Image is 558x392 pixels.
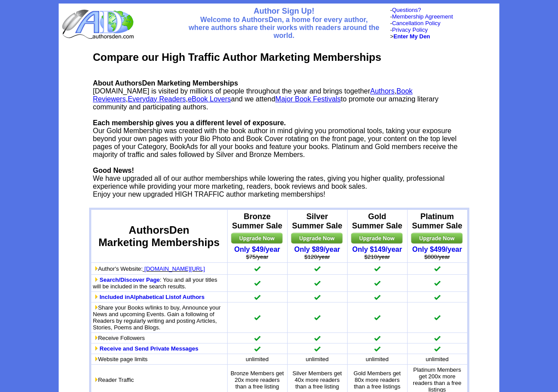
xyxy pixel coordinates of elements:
img: more_btn2.gif [94,377,98,382]
img: checkmark.gif [374,265,381,272]
b: Compare our High Traffic Author Marketing Memberships [93,51,382,63]
a: Included inAlphabetical Listof Authors [100,294,205,300]
img: checkmark.gif [254,346,261,352]
img: checkmark.gif [314,265,321,272]
strike: $800/year [424,254,450,260]
img: upgrade.jpg [410,231,465,246]
b: Each membership gives you a different level of exposure. [93,119,286,127]
img: checkmark.gif [434,335,441,341]
font: AuthorsDen Marketing Memberships [98,224,220,248]
a: Membership Agreement [392,13,453,20]
a: Questions? [392,7,421,13]
font: [DOMAIN_NAME][URL] [144,265,205,272]
img: checkmark.gif [374,294,381,300]
img: checkmark.gif [314,335,321,341]
a: Privacy Policy [392,26,428,33]
img: checkmark.gif [434,294,441,300]
a: Only $149/year [352,246,402,253]
font: Bronze Members get 20x more readers than a free listing [231,370,284,390]
img: checkmark.gif [434,346,441,352]
a: eBook Lovers [188,95,231,103]
img: checkmark.gif [434,280,441,286]
font: [DOMAIN_NAME] is visited by millions of people throughout the year and brings together , , , and ... [93,79,458,198]
img: checkmark.gif [254,265,261,272]
a: Only $499/year [412,246,462,253]
a: Major Book Festivals [275,95,341,103]
img: logo_ad.gif [62,9,136,40]
b: Alphabetical List [130,294,176,300]
img: checkmark.gif [314,280,321,286]
img: more_btn2.gif [94,266,98,271]
img: checkmark.gif [314,346,321,352]
img: checkmark.gif [254,314,261,321]
font: - - > [390,20,440,40]
font: Author Sign Up! [254,7,315,15]
font: - [390,7,421,13]
font: Gold Members get 80x more readers than a free listings [354,370,401,390]
img: checkmark.gif [434,265,441,272]
font: unlimited [246,356,269,362]
font: Website page limits [93,356,148,362]
img: upgrade.jpg [230,231,285,246]
b: Good News! [93,167,134,174]
b: Gold Summer Sale [352,212,402,230]
img: more_btn2.gif [94,295,98,299]
font: - [390,13,453,20]
img: upgrade.jpg [290,231,345,246]
b: Bronze Summer Sale [232,212,282,230]
img: checkmark.gif [374,346,381,352]
img: more_btn2.gif [94,277,98,282]
a: Receive and Send Private Messages [100,345,198,352]
font: unlimited [366,356,389,362]
a: Only $49/year [234,246,280,253]
b: Platinum Summer Sale [412,212,462,230]
img: checkmark.gif [374,280,381,286]
img: checkmark.gif [314,294,321,300]
b: Silver Summer Sale [292,212,342,230]
img: checkmark.gif [254,294,261,300]
img: checkmark.gif [434,314,441,321]
font: unlimited [426,356,449,362]
a: Only $89/year [294,246,340,253]
font: unlimited [306,356,329,362]
a: Everyday Readers [128,95,186,103]
strike: $75/year [246,254,269,260]
img: upgrade.jpg [350,231,405,246]
font: Author's Website: [93,265,143,272]
strike: $120/year [304,254,330,260]
img: more_btn2.gif [94,346,98,351]
a: Book Reviewers [93,87,413,103]
img: more_btn2.gif [94,357,98,361]
font: Silver Members get 40x more readers than a free listing [292,370,342,390]
img: more_btn2.gif [94,305,98,310]
img: checkmark.gif [374,335,381,341]
a: Authors [370,87,394,95]
font: Reader Traffic [93,377,134,383]
b: About AuthorsDen Marketing Memberships [93,79,238,87]
img: checkmark.gif [314,314,321,321]
img: checkmark.gif [254,335,261,341]
strike: $210/year [364,254,390,260]
img: checkmark.gif [254,280,261,286]
font: Welcome to AuthorsDen, a home for every author, where authors share their works with readers arou... [189,16,379,39]
img: checkmark.gif [374,314,381,321]
font: Receive Followers [93,335,145,341]
a: Search/Discover Page [100,276,160,283]
a: Cancellation Policy [392,20,441,26]
font: Share your Books w/links to buy, Announce your News and upcoming Events. Gain a following of Read... [93,304,221,331]
font: : You and all your titles will be included in the search results. [93,276,217,290]
a: Enter My Den [393,33,430,40]
img: more_btn2.gif [94,336,98,340]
